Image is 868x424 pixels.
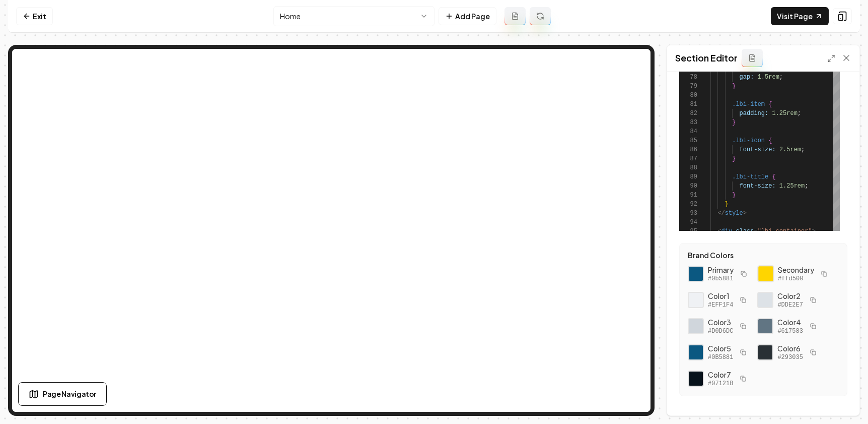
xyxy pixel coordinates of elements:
[717,210,725,217] span: </
[732,119,736,126] span: }
[679,100,697,109] div: 81
[708,380,733,388] span: #07121B
[740,74,754,81] span: gap:
[754,228,757,235] span: =
[708,353,733,361] span: #0B5881
[679,127,697,136] div: 84
[740,146,776,153] span: font-size:
[504,7,526,25] button: Add admin page prompt
[679,163,697,172] div: 88
[779,146,801,153] span: 2.5rem
[768,101,772,108] span: {
[777,317,803,327] span: Color 4
[801,146,805,153] span: ;
[740,183,776,190] span: font-size:
[708,327,733,335] span: #D0D6DC
[679,136,697,145] div: 85
[679,227,697,236] div: 95
[757,344,773,360] div: Click to copy #293035
[732,101,765,108] span: .lbi-item
[777,343,803,353] span: Color 6
[679,82,697,91] div: 79
[772,173,775,180] span: {
[777,301,803,309] span: #DDE2E7
[717,228,721,235] span: <
[736,228,754,235] span: class
[679,200,697,209] div: 92
[679,73,697,82] div: 78
[742,49,763,67] button: Add admin section prompt
[679,218,697,227] div: 94
[721,228,733,235] span: div
[708,370,733,380] span: Color 7
[679,181,697,191] div: 90
[725,210,743,217] span: style
[708,265,734,275] span: Primary
[772,110,797,117] span: 1.25rem
[688,318,704,334] div: Click to copy #D0D6DC
[778,275,814,283] span: #ffd500
[823,65,834,72] span: 1fr
[771,7,829,25] a: Visit Page
[708,317,733,327] span: Color 3
[812,228,816,235] span: >
[779,183,805,190] span: 1.25rem
[688,266,704,282] div: Click to copy primary color
[16,7,53,25] a: Exit
[740,65,819,72] span: grid-template-columns:
[679,209,697,218] div: 93
[679,172,697,181] div: 89
[779,74,783,81] span: ;
[758,228,812,235] span: "lbi-container"
[768,137,772,144] span: {
[805,183,808,190] span: ;
[743,210,747,217] span: >
[757,318,773,334] div: Click to copy #617583
[688,252,839,259] label: Brand Colors
[708,291,733,301] span: Color 1
[530,7,551,25] button: Regenerate page
[732,192,736,199] span: }
[688,292,704,308] div: Click to copy #EFF1F4
[679,109,697,118] div: 82
[43,389,96,399] span: Page Navigator
[777,291,803,301] span: Color 2
[757,292,773,308] div: Click to copy #DDE2E7
[732,83,736,90] span: }
[798,110,801,117] span: ;
[777,327,803,335] span: #617583
[675,51,738,65] h2: Section Editor
[708,275,734,283] span: #0b5881
[740,110,769,117] span: padding:
[732,155,736,162] span: }
[708,343,733,353] span: Color 5
[688,344,704,360] div: Click to copy #0B5881
[439,7,496,25] button: Add Page
[757,265,774,282] div: Click to copy secondary color
[679,91,697,100] div: 80
[732,137,765,144] span: .lbi-icon
[777,353,803,361] span: #293035
[18,382,107,406] button: Page Navigator
[732,173,768,180] span: .lbi-title
[758,74,779,81] span: 1.5rem
[679,191,697,200] div: 91
[778,265,814,275] span: Secondary
[679,154,697,163] div: 87
[679,118,697,127] div: 83
[679,145,697,154] div: 86
[725,201,729,208] span: }
[688,371,704,387] div: Click to copy #07121B
[708,301,733,309] span: #EFF1F4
